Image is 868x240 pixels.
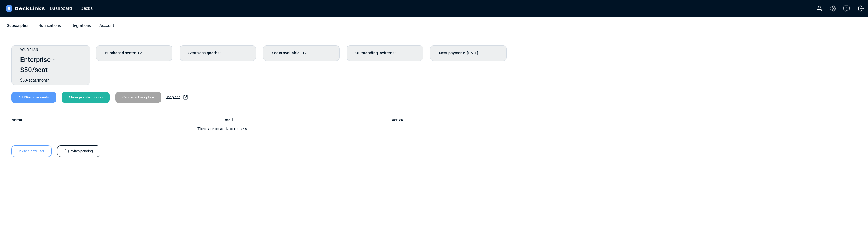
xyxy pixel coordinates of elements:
[6,23,31,31] div: Subscription
[57,145,100,157] div: (0) invites pending
[37,23,62,31] div: Notifications
[68,23,92,31] div: Integrations
[347,45,423,61] div: 0
[439,50,465,56] span: Next payment:
[180,45,256,61] div: 0
[272,50,301,56] span: Seats available:
[166,95,188,100] a: See plans
[78,5,95,12] div: Decks
[98,23,116,31] div: Account
[392,117,403,123] div: Active
[20,55,82,75] div: Enterprise - $50/seat
[11,145,52,157] div: Invite a new user
[96,45,172,61] div: 12
[223,117,392,123] div: Email
[47,5,75,12] div: Dashboard
[355,50,392,56] span: Outstanding invites:
[11,117,223,123] div: Name
[11,126,434,132] div: There are no activated users.
[62,92,110,103] div: Manage subscription
[5,5,46,13] img: DeckLinks
[430,45,507,61] div: [DATE]
[188,50,217,56] span: Seats assigned:
[105,50,136,56] span: Purchased seats:
[115,92,161,103] div: Cancel subscription
[11,92,56,103] div: Add/Remove seats
[263,45,340,61] div: 12
[20,77,82,83] div: $50/seat/month
[20,47,82,52] div: YOUR PLAN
